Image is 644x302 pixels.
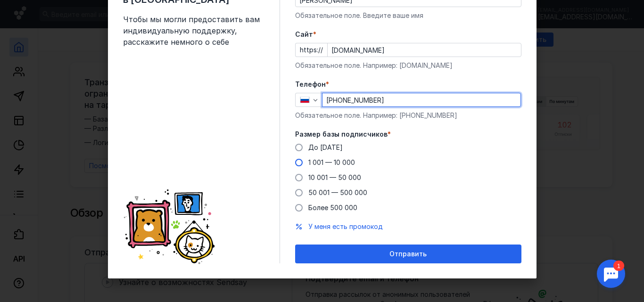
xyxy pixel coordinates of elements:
[295,11,521,20] div: Обязательное поле. Введите ваше имя
[389,250,427,258] span: Отправить
[308,173,361,181] span: 10 001 — 50 000
[308,143,343,151] span: До [DATE]
[295,80,326,89] span: Телефон
[295,111,521,120] div: Обязательное поле. Например: [PHONE_NUMBER]
[123,14,264,48] span: Чтобы мы могли предоставить вам индивидуальную поддержку, расскажите немного о себе
[295,30,313,39] span: Cайт
[308,222,383,231] button: У меня есть промокод
[308,222,383,230] span: У меня есть промокод
[308,158,355,166] span: 1 001 — 10 000
[295,130,388,139] span: Размер базы подписчиков
[308,204,357,212] span: Более 500 000
[308,188,367,196] span: 50 001 — 500 000
[21,6,32,16] div: 1
[295,61,521,70] div: Обязательное поле. Например: [DOMAIN_NAME]
[295,245,521,263] button: Отправить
